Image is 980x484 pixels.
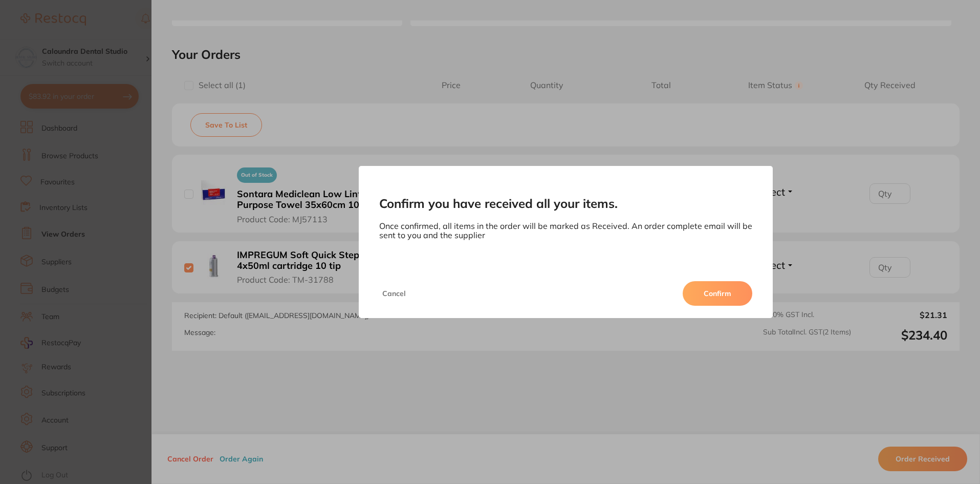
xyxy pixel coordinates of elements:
button: Confirm [683,281,752,306]
button: Cancel [379,281,409,306]
img: Profile image for Restocq [23,31,39,47]
h2: Confirm you have received all your items. [379,197,753,211]
p: Once confirmed, all items in the order will be marked as Received. An order complete email will b... [379,221,753,240]
p: It has been 14 days since you have started your Restocq journey. We wanted to do a check in and s... [45,29,177,39]
div: message notification from Restocq, 1w ago. It has been 14 days since you have started your Restoc... [15,22,189,55]
p: Message from Restocq, sent 1w ago [45,39,177,49]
